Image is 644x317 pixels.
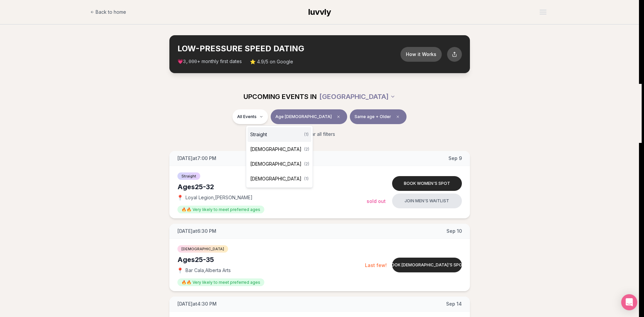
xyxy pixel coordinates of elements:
span: [DEMOGRAPHIC_DATA] [250,175,302,182]
span: [DEMOGRAPHIC_DATA] [250,146,302,153]
span: Straight [250,131,267,138]
span: ( 2 ) [304,147,309,152]
span: ( 2 ) [304,161,309,167]
span: ( 1 ) [304,132,309,137]
span: ( 1 ) [304,176,309,181]
span: [DEMOGRAPHIC_DATA] [250,161,302,167]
